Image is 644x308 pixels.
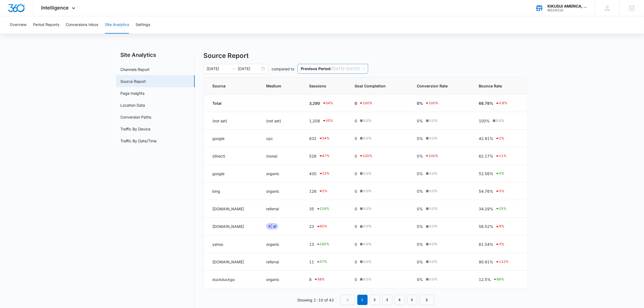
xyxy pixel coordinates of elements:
[319,153,330,159] div: 47 %
[495,241,504,247] div: 3 %
[316,258,328,265] div: 57 %
[479,223,519,230] div: 56.52%
[298,297,334,303] p: Showing 1-10 of 43
[204,112,260,130] td: (not set)
[309,83,334,89] span: Sessions
[309,276,342,283] div: 8
[417,206,466,212] div: 0%
[204,130,260,147] td: google
[309,223,342,230] div: 23
[425,153,438,159] div: 100 %
[395,295,405,305] a: Page 4
[136,16,150,34] button: Settings
[495,100,507,106] div: 0.8 %
[355,136,404,141] div: 0
[355,241,404,247] div: 0
[370,295,380,305] a: Page 2
[407,295,417,305] a: Page 5
[417,153,466,159] div: 0%
[382,295,392,305] a: Page 3
[425,277,438,282] div: 0.0 %
[417,83,458,89] span: Conversion Rate
[204,200,260,218] td: [DOMAIN_NAME]
[355,100,404,106] div: 0
[120,67,150,72] a: Channels Report
[355,188,404,194] div: 0
[359,118,372,123] div: 0.0 %
[120,102,145,108] a: Location Data
[309,188,342,194] div: 126
[357,295,368,305] em: 1
[260,182,303,200] td: organic
[231,67,236,71] span: to
[266,83,288,89] span: Medium
[417,171,466,176] div: 0%
[301,66,331,71] p: Previous Period
[479,170,519,177] div: 52.56%
[322,117,333,124] div: 35 %
[272,66,294,72] p: compared to
[120,78,146,84] a: Source Report
[479,100,519,106] div: 68.78%
[204,271,260,288] td: duckduckgo
[495,258,509,265] div: 112 %
[493,276,504,283] div: 68 %
[238,66,260,72] input: End date
[425,189,438,194] div: 0.0 %
[547,4,587,8] div: account name
[359,153,372,159] div: 100 %
[316,223,328,230] div: 60 %
[495,205,507,212] div: 25 %
[479,135,519,142] div: 42.91%
[417,188,466,194] div: 0%
[116,51,195,59] h2: Site Analytics
[479,241,519,247] div: 61.54%
[212,83,245,89] span: Source
[425,118,438,123] div: 0.0 %
[359,189,372,194] div: 0.0 %
[495,223,504,230] div: 9 %
[204,165,260,182] td: google
[309,170,342,177] div: 430
[355,259,404,265] div: 0
[309,135,342,142] div: 832
[425,206,438,211] div: 0.0 %
[260,271,303,288] td: organic
[479,258,519,265] div: 90.91%
[120,90,144,96] a: Page Insights
[355,277,404,282] div: 0
[203,51,528,61] h4: Source Report
[420,295,434,305] a: Next Page
[309,241,342,247] div: 13
[495,188,504,194] div: 5 %
[120,126,150,132] a: Traffic By Device
[314,276,325,283] div: 38 %
[417,241,466,247] div: 0%
[204,218,260,235] td: [DOMAIN_NAME]
[10,16,27,34] button: Overview
[260,130,303,147] td: cpc
[260,112,303,130] td: (not set)
[359,224,372,229] div: 0.0 %
[355,83,396,89] span: Goal Completion
[204,253,260,271] td: [DOMAIN_NAME]
[309,258,342,265] div: 11
[479,188,519,194] div: 54.76%
[479,118,519,124] div: 100%
[359,136,372,141] div: 0.0 %
[260,235,303,253] td: organic
[316,205,330,212] div: 218 %
[479,83,511,89] span: Bounce Rate
[66,16,98,34] button: Conversions Inbox
[492,118,504,123] div: 0.0 %
[355,118,404,124] div: 0
[309,153,342,159] div: 526
[355,224,404,229] div: 0
[547,8,587,12] div: account id
[120,114,151,120] a: Conversion Paths
[359,277,372,282] div: 0.0 %
[266,223,278,230] div: AI
[309,100,342,106] div: 3,290
[417,224,466,229] div: 0%
[319,135,330,142] div: 34 %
